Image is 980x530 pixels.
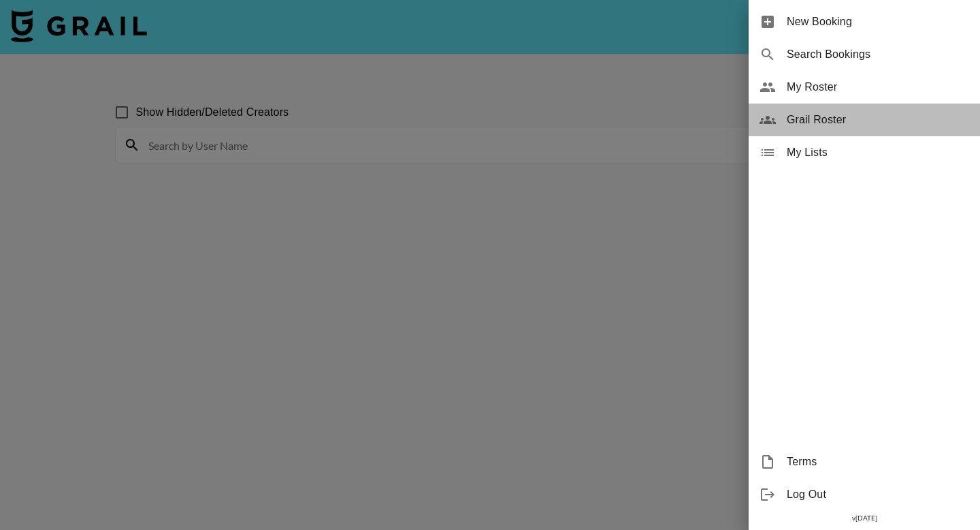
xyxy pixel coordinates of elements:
[787,486,969,503] span: Log Out
[749,446,980,478] div: Terms
[749,511,980,525] div: v [DATE]
[749,5,980,38] div: New Booking
[749,38,980,71] div: Search Bookings
[749,104,980,136] div: Grail Roster
[749,478,980,511] div: Log Out
[787,144,969,161] span: My Lists
[787,454,969,470] span: Terms
[787,79,969,95] span: My Roster
[787,14,969,30] span: New Booking
[749,136,980,169] div: My Lists
[749,71,980,104] div: My Roster
[787,46,969,63] span: Search Bookings
[787,112,969,128] span: Grail Roster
